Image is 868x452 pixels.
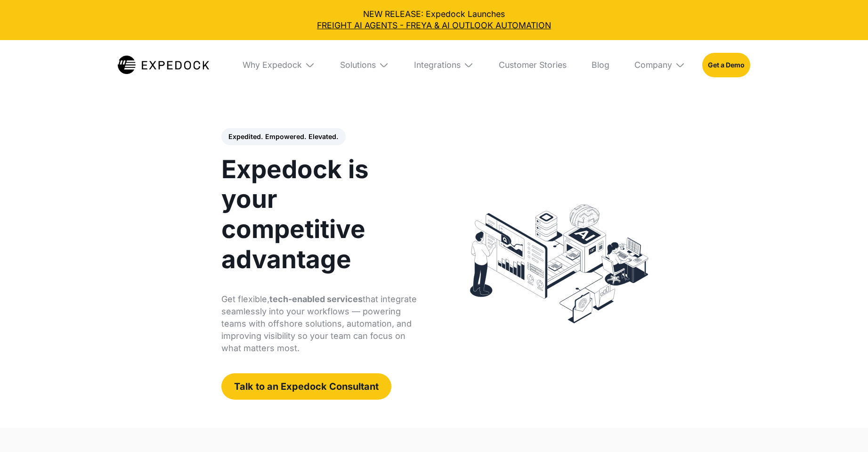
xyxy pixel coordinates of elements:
p: Get flexible, that integrate seamlessly into your workflows — powering teams with offshore soluti... [221,293,426,354]
h1: Expedock is your competitive advantage [221,155,426,275]
div: Why Expedock [234,40,323,90]
div: Solutions [332,40,397,90]
strong: tech-enabled services [269,294,363,304]
a: Blog [583,40,617,90]
div: Solutions [340,60,376,70]
iframe: Chat Widget [821,407,868,452]
div: NEW RELEASE: Expedock Launches [8,8,860,32]
div: Company [626,40,693,90]
div: Integrations [414,60,461,70]
div: Company [634,60,672,70]
div: Why Expedock [243,60,302,70]
a: Talk to an Expedock Consultant [221,373,391,399]
div: Integrations [406,40,482,90]
a: Get a Demo [702,53,751,77]
a: Customer Stories [490,40,575,90]
a: FREIGHT AI AGENTS - FREYA & AI OUTLOOK AUTOMATION [8,20,860,32]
